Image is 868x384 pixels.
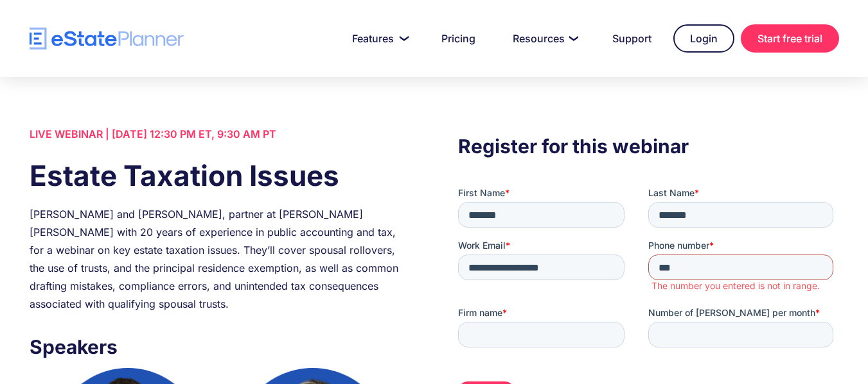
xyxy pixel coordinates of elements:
a: Start free trial [741,24,839,53]
a: home [30,28,184,50]
div: [PERSON_NAME] and [PERSON_NAME], partner at [PERSON_NAME] [PERSON_NAME] with 20 years of experien... [30,205,410,313]
a: Support [597,26,667,51]
h1: Estate Taxation Issues [30,156,410,196]
h3: Register for this webinar [458,131,838,161]
a: Login [673,24,734,53]
a: Features [337,26,420,51]
a: Resources [497,26,590,51]
h3: Speakers [30,332,410,362]
a: Pricing [426,26,491,51]
div: LIVE WEBINAR | [DATE] 12:30 PM ET, 9:30 AM PT [30,125,410,143]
